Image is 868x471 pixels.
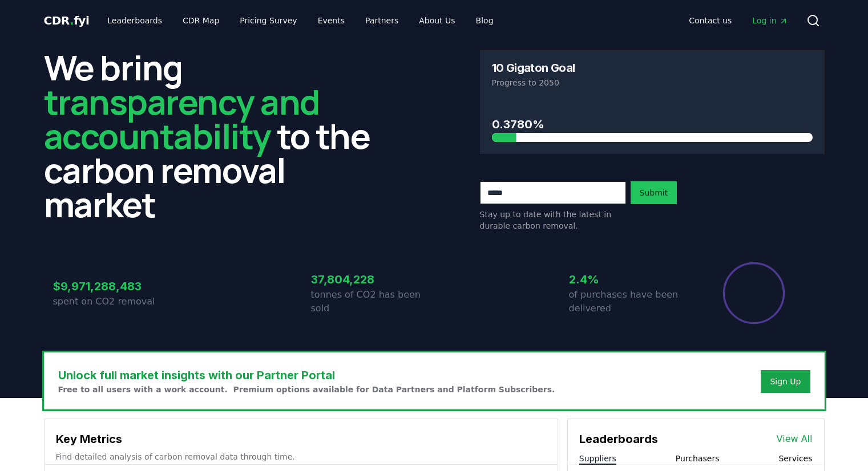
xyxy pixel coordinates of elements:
[777,432,813,446] a: View All
[44,50,389,221] h2: We bring to the carbon removal market
[56,431,546,448] h3: Key Metrics
[778,453,812,464] button: Services
[480,209,626,232] p: Stay up to date with the latest in durable carbon removal.
[761,370,810,393] button: Sign Up
[311,271,434,288] h3: 37,804,228
[579,453,616,464] button: Suppliers
[492,77,813,88] p: Progress to 2050
[752,15,788,26] span: Log in
[70,14,74,27] span: .
[743,10,797,31] a: Log in
[53,278,176,295] h3: $9,971,288,483
[770,376,801,387] a: Sign Up
[579,431,658,448] h3: Leaderboards
[569,288,692,315] p: of purchases have been delivered
[492,62,575,74] h3: 10 Gigaton Goal
[44,78,320,159] span: transparency and accountability
[309,10,354,31] a: Events
[680,10,741,31] a: Contact us
[44,13,90,29] a: CDR.fyi
[44,14,90,27] span: CDR fyi
[722,261,786,325] div: Percentage of sales delivered
[311,288,434,315] p: tonnes of CO2 has been sold
[631,181,677,204] button: Submit
[410,10,464,31] a: About Us
[467,10,503,31] a: Blog
[58,384,555,395] p: Free to all users with a work account. Premium options available for Data Partners and Platform S...
[231,10,306,31] a: Pricing Survey
[356,10,407,31] a: Partners
[173,10,228,31] a: CDR Map
[56,451,546,462] p: Find detailed analysis of carbon removal data through time.
[98,10,171,31] a: Leaderboards
[53,295,176,308] p: spent on CO2 removal
[58,367,555,384] h3: Unlock full market insights with our Partner Portal
[569,271,692,288] h3: 2.4%
[492,116,813,133] h3: 0.3780%
[98,10,502,31] nav: Main
[676,453,720,464] button: Purchasers
[680,10,797,31] nav: Main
